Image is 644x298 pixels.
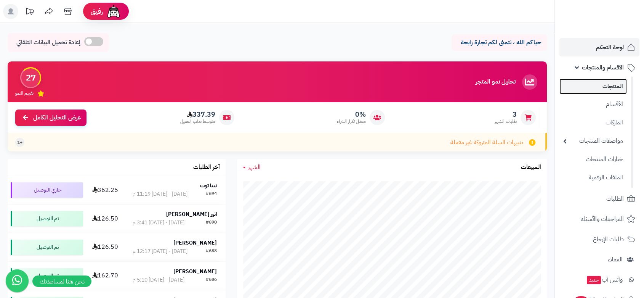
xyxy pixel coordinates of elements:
span: رفيق [91,7,103,16]
div: #690 [206,219,217,227]
td: 126.50 [86,233,123,261]
a: مواصفات المنتجات [559,133,627,149]
a: عرض التحليل الكامل [15,110,87,126]
td: 162.70 [86,262,123,290]
strong: [PERSON_NAME] [173,239,217,247]
a: المراجعات والأسئلة [559,210,639,228]
span: تقييم النمو [15,90,34,97]
p: حياكم الله ، نتمنى لكم تجارة رابحة [457,38,541,47]
span: تنبيهات السلة المتروكة غير مفعلة [450,138,523,147]
span: الشهر [248,163,261,172]
span: لوحة التحكم [596,42,624,53]
div: جاري التوصيل [11,182,83,198]
div: [DATE] - [DATE] 5:10 م [133,276,184,284]
div: [DATE] - [DATE] 3:41 م [133,219,184,227]
span: متوسط طلب العميل [180,118,215,125]
div: [DATE] - [DATE] 11:19 م [133,190,187,198]
td: 362.25 [86,176,123,204]
span: +1 [17,139,22,146]
span: جديد [587,276,601,284]
span: 3 [495,110,517,119]
h3: تحليل نمو المتجر [476,79,516,85]
strong: نينا توت [200,182,217,190]
span: إعادة تحميل البيانات التلقائي [16,38,80,47]
a: الشهر [243,163,261,172]
a: وآتس آبجديد [559,271,639,289]
a: خيارات المنتجات [559,151,627,168]
h3: المبيعات [521,164,541,171]
img: logo-2.png [592,18,637,34]
div: #688 [206,248,217,255]
span: 0% [337,110,366,119]
div: #686 [206,276,217,284]
span: 337.39 [180,110,215,119]
span: الأقسام والمنتجات [582,62,624,73]
a: الملفات الرقمية [559,169,627,186]
strong: [PERSON_NAME] [173,267,217,275]
a: تحديثات المنصة [20,4,39,21]
span: طلبات الإرجاع [593,234,624,245]
span: العملاء [608,254,623,265]
div: [DATE] - [DATE] 12:17 م [133,248,187,255]
span: المراجعات والأسئلة [581,214,624,224]
a: لوحة التحكم [559,38,639,56]
div: تم التوصيل [11,268,83,284]
strong: اثير [PERSON_NAME] [166,210,217,218]
td: 126.50 [86,205,123,233]
img: ai-face.png [106,4,121,19]
span: طلبات الشهر [495,118,517,125]
span: عرض التحليل الكامل [33,113,81,122]
div: تم التوصيل [11,240,83,255]
span: معدل تكرار الشراء [337,118,366,125]
span: وآتس آب [586,274,623,285]
a: العملاء [559,250,639,269]
a: الأقسام [559,96,627,113]
a: الماركات [559,114,627,131]
a: طلبات الإرجاع [559,230,639,248]
h3: آخر الطلبات [193,164,220,171]
span: الطلبات [606,193,624,204]
a: المنتجات [559,79,627,94]
div: تم التوصيل [11,211,83,226]
div: #694 [206,190,217,198]
a: الطلبات [559,190,639,208]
